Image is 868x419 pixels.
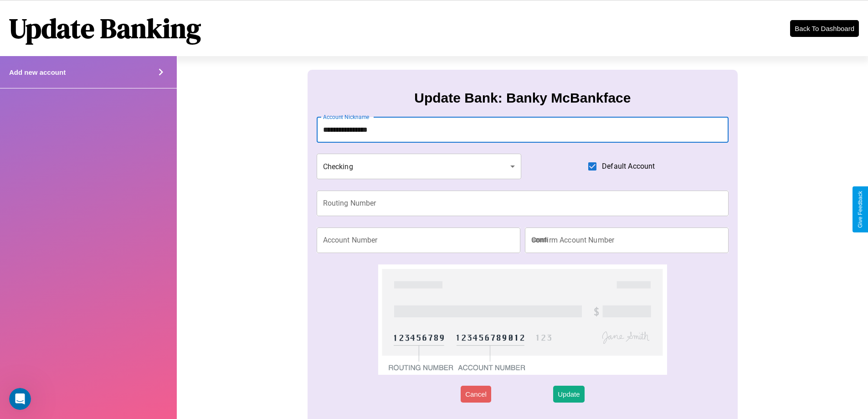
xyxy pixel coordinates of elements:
h1: Update Banking [9,10,201,47]
h3: Update Bank: Banky McBankface [414,90,631,106]
button: Cancel [461,386,491,403]
h4: Add new account [9,68,66,76]
div: Checking [317,154,522,179]
span: Default Account [602,161,655,172]
button: Back To Dashboard [790,20,859,37]
label: Account Nickname [323,113,370,121]
button: Update [553,386,584,403]
div: Give Feedback [857,191,863,228]
iframe: Intercom live chat [9,388,31,410]
img: check [378,264,667,375]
